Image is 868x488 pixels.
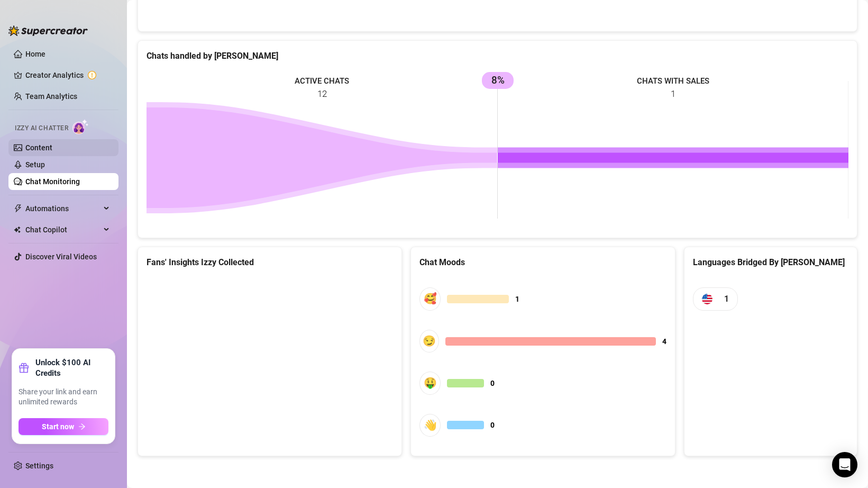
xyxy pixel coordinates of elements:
[25,200,100,217] span: Automations
[490,377,495,389] span: 0
[25,92,77,101] a: Team Analytics
[72,119,89,134] img: AI Chatter
[42,422,74,431] span: Start now
[14,226,21,233] img: Chat Copilot
[832,452,857,477] div: Open Intercom Messenger
[419,414,441,437] div: 👋
[25,221,100,238] span: Chat Copilot
[19,387,108,408] span: Share your link and earn unlimited rewards
[19,418,108,435] button: Start nowarrow-right
[15,123,68,133] span: Izzy AI Chatter
[25,177,80,186] a: Chat Monitoring
[8,25,88,36] img: logo-BBDzfeDw.svg
[724,292,729,305] span: 1
[419,372,441,394] div: 🤑
[419,256,666,269] div: Chat Moods
[490,419,495,431] span: 0
[25,252,97,261] a: Discover Viral Videos
[147,49,848,62] div: Chats handled by [PERSON_NAME]
[515,293,519,305] span: 1
[147,256,393,269] div: Fans' Insights Izzy Collected
[693,256,848,269] div: Languages Bridged By [PERSON_NAME]
[25,143,52,152] a: Content
[25,462,53,470] a: Settings
[25,160,45,169] a: Setup
[19,363,29,373] span: gift
[419,330,439,353] div: 😏
[25,67,110,84] a: Creator Analytics exclamation-circle
[702,294,712,304] img: us
[78,423,86,430] span: arrow-right
[14,204,22,213] span: thunderbolt
[662,336,666,347] span: 4
[25,50,45,58] a: Home
[35,357,108,378] strong: Unlock $100 AI Credits
[419,287,441,310] div: 🥰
